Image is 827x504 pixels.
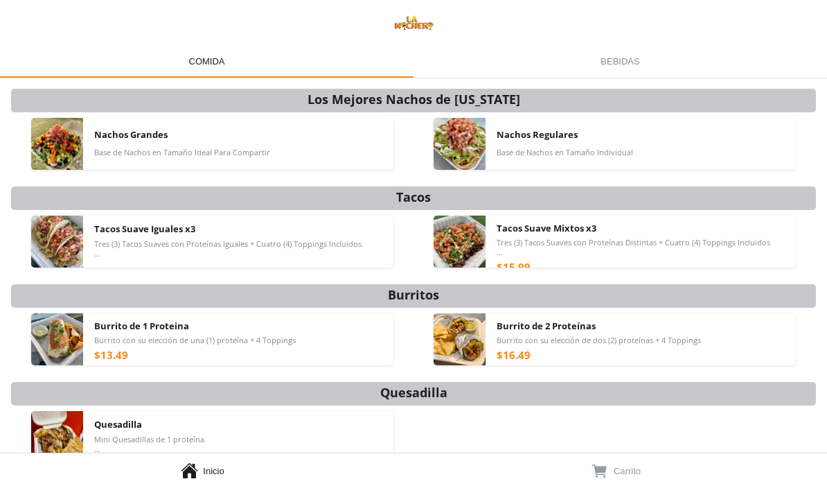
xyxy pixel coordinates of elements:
span: Tacos Suave Mixtos x3 [497,222,596,234]
div: $16.49 [497,348,531,362]
span: Nachos Regulares [497,128,578,141]
span: Quesadilla [94,418,142,431]
span: Base de Nachos en Tamaño Ideal Para Compartir [94,148,270,157]
span: Tres (3) Tacos Suaves con Proteínas Iguales + Cuatro (4) Toppings Incluidos. *Toppings Serán Igua... [94,239,364,259]
span: Carrito [614,466,641,476]
span: Nachos Grandes [94,128,168,141]
span: Burrito de 1 Proteina [94,320,189,332]
div: Quesadilla [380,383,447,401]
span: Burrito de 2 Proteínas [497,320,596,332]
div: Burritos [388,286,439,304]
span: Burrito con su elección de dos (2) proteínas + 4 Toppings [497,336,701,345]
div: Los Mejores Nachos de [US_STATE] [308,90,520,108]
span: Mini Quesadillas de 1 proteína Toppings Salen Aparte [94,435,204,454]
span: Inicio [203,466,224,476]
span: Tres (3) Tacos Suaves con Proteínas Distintas + Cuatro (4) Toppings Incluidos *Toppings Serán Igu... [497,238,770,257]
span: Tacos Suave Iguales x3 [94,223,195,235]
span: Burrito con su elección de una (1) proteína + 4 Toppings [94,336,296,345]
div: $15.99 [497,260,531,274]
div: $13.49 [94,348,128,362]
div: Tacos [396,188,431,206]
button:  [591,462,608,480]
span: Base de Nachos en Tamaño Individual [497,148,633,157]
a: Carrito [413,453,827,487]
